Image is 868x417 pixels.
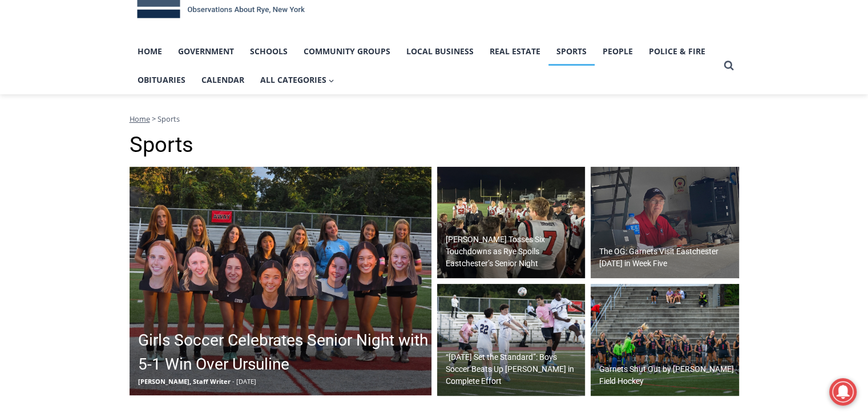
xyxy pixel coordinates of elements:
[130,114,150,124] a: Home
[130,132,739,158] h1: Sports
[130,113,739,125] nav: Breadcrumbs
[591,167,739,279] a: The OG: Garnets Visit Eastchester [DATE] in Week Five
[252,66,342,94] button: Child menu of All Categories
[482,37,548,66] a: Real Estate
[599,246,736,270] h2: The OG: Garnets Visit Eastchester [DATE] in Week Five
[446,351,583,387] h2: “[DATE] Set the Standard”: Boys Soccer Beats Up [PERSON_NAME] in Complete Effort
[599,363,736,387] h2: Garnets Shut Out by [PERSON_NAME] Field Hockey
[446,234,583,270] h2: [PERSON_NAME] Tosses Six Touchdowns as Rye Spoils Eastchester’s Senior Night
[130,37,718,95] nav: Primary Navigation
[591,284,739,396] img: (PHOTO: The Rye Field Hockey team celebrating on September 16, 2025. Credit: Maureen Tsuchida.)
[437,167,586,279] img: (PHOTO: The Rye Football team after their 48-23 Week Five win on October 10, 2025. Contributed.)
[591,284,739,396] a: Garnets Shut Out by [PERSON_NAME] Field Hockey
[130,66,193,94] a: Obituaries
[152,114,156,124] span: >
[595,37,641,66] a: People
[138,328,429,376] h2: Girls Soccer Celebrates Senior Night with 5-1 Win Over Ursuline
[437,167,586,279] a: [PERSON_NAME] Tosses Six Touchdowns as Rye Spoils Eastchester’s Senior Night
[718,55,739,76] button: View Search Form
[236,377,256,386] span: [DATE]
[158,114,180,124] span: Sports
[437,284,586,396] img: (PHOTO: Rye Boys Soccer's Eddie Kehoe (#9 pink) goes up for a header against Pelham on October 8,...
[296,37,398,66] a: Community Groups
[130,37,170,66] a: Home
[641,37,713,66] a: Police & Fire
[548,37,595,66] a: Sports
[437,284,586,396] a: “[DATE] Set the Standard”: Boys Soccer Beats Up [PERSON_NAME] in Complete Effort
[138,377,231,386] span: [PERSON_NAME], Staff Writer
[232,377,235,386] span: -
[130,167,431,395] a: Girls Soccer Celebrates Senior Night with 5-1 Win Over Ursuline [PERSON_NAME], Staff Writer - [DATE]
[591,167,739,279] img: (PHOTO" Steve “The OG” Feeney in the press box at Rye High School's Nugent Stadium, 2022.)
[398,37,482,66] a: Local Business
[130,167,431,395] img: (PHOTO: The 2025 Rye Girls Soccer seniors. L to R: Parker Calhoun, Claire Curran, Alessia MacKinn...
[170,37,242,66] a: Government
[242,37,296,66] a: Schools
[193,66,252,94] a: Calendar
